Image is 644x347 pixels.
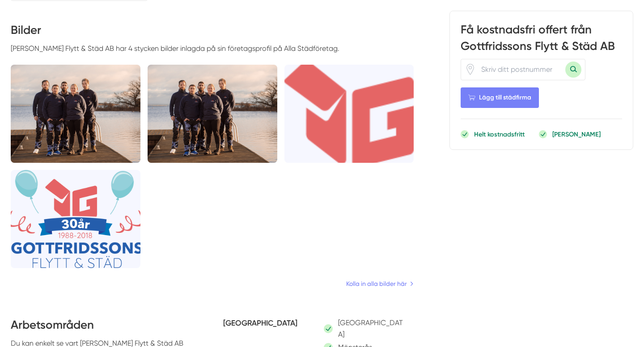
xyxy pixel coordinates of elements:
p: Helt kostnadsfritt [474,130,525,139]
img: Bild Gottfridssons Flytt & Städ AB (Foton Lokalvårdare, Bild Städföretag) [11,170,140,268]
button: Sök med postnummer [565,62,581,78]
p: [PERSON_NAME] [552,130,601,139]
span: Klicka för att använda din position. [465,64,476,75]
h5: [GEOGRAPHIC_DATA] [223,317,302,331]
p: [GEOGRAPHIC_DATA] [338,317,403,340]
img: Bild Gottfridssons Flytt & Städ AB (Foton Lokalvårdare, Bild Städföretag) [11,65,140,163]
h3: Få kostnadsfri offert från Gottfridssons Flytt & Städ AB [461,22,622,58]
: Lägg till städfirma [461,87,539,108]
a: Kolla in alla bilder här [346,279,414,289]
input: Skriv ditt postnummer [476,59,565,79]
img: Bild Gottfridssons Flytt & Städ AB (Foton Lokalvårdare, Bild Städföretag) [284,65,414,163]
h3: Bilder [11,22,414,43]
img: Bild Gottfridssons Flytt & Städ AB (Foton Lokalvårdare, Bild Städföretag) [148,65,277,163]
svg: Pin / Karta [465,64,476,75]
h3: Arbetsområden [11,317,202,338]
p: [PERSON_NAME] Flytt & Städ AB har 4 stycken bilder inlagda på sin företagsprofil på Alla Städföre... [11,43,414,54]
